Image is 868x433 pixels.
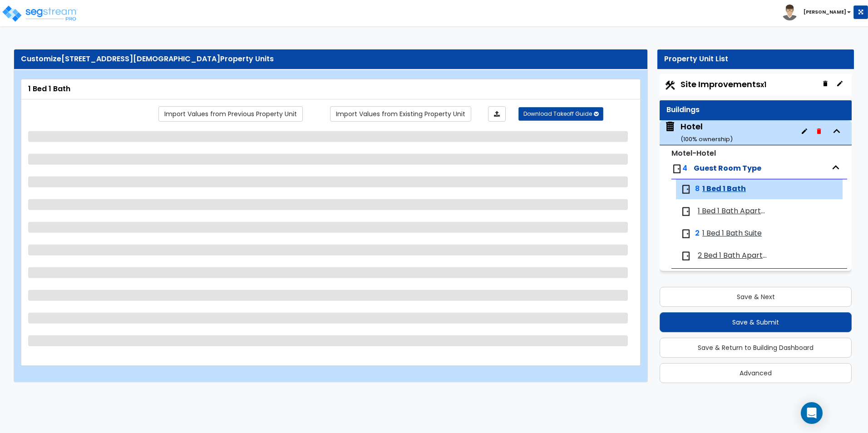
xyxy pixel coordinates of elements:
button: Download Takeoff Guide [518,107,603,121]
img: building.svg [664,121,676,133]
a: Import the dynamic attribute values from existing properties. [330,106,471,122]
button: Advanced [660,363,852,383]
span: 2 [695,228,700,239]
span: 1 Bed 1 Bath [702,184,746,194]
div: Open Intercom Messenger [801,402,823,424]
small: x1 [760,80,766,89]
span: 1 Bed 1 Bath Apartment [698,206,767,216]
div: Property Unit List [664,54,847,64]
a: Import the dynamic attribute values from previous properties. [158,106,303,122]
b: [PERSON_NAME] [804,9,846,15]
button: Save & Return to Building Dashboard [660,338,852,358]
span: Site Improvements [681,79,766,90]
div: Hotel [681,121,733,144]
span: Guest Room Type [694,163,761,173]
span: 1 Bed 1 Bath Suite [702,228,762,239]
img: door.png [681,228,691,239]
img: logo_pro_r.png [1,5,79,23]
div: 1 Bed 1 Bath [28,84,633,94]
div: Buildings [666,105,845,115]
button: Save & Next [660,287,852,307]
small: Motel-Hotel [671,148,716,158]
span: Hotel [664,121,733,144]
span: Download Takeoff Guide [523,110,592,118]
span: 4 [682,163,687,173]
span: [STREET_ADDRESS][DEMOGRAPHIC_DATA] [61,54,220,64]
a: Import the dynamic attributes value through Excel sheet [488,106,506,122]
span: 2 Bed 1 Bath Apartment [698,251,767,261]
button: Save & Submit [660,312,852,332]
img: door.png [681,251,691,261]
span: 8 [695,184,700,194]
small: ( 100 % ownership) [681,135,733,143]
img: avatar.png [782,5,798,20]
div: Customize Property Units [21,54,641,64]
img: door.png [681,184,691,195]
img: door.png [681,206,691,217]
img: Construction.png [664,79,676,91]
img: door.png [671,163,682,174]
